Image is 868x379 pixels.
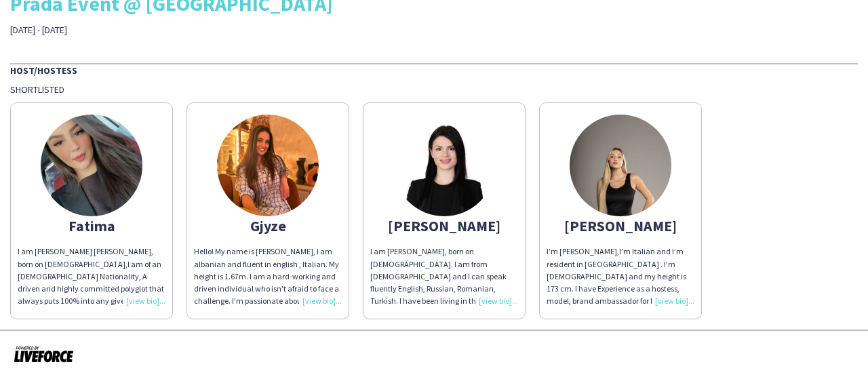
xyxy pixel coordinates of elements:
div: I’m [PERSON_NAME],I’m Italian and I’m resident in [GEOGRAPHIC_DATA] . I’m [DEMOGRAPHIC_DATA] and ... [547,245,694,307]
div: Shortlisted [10,83,858,96]
div: Gjyze [194,220,342,232]
div: [PERSON_NAME] [547,220,694,232]
img: thumb-66b4a4c9a815c.jpeg [393,115,495,216]
div: Host/Hostess [10,63,858,77]
div: Hello! My name is [PERSON_NAME], I am albanian and fluent in english , Italian. My height is 1.67... [194,245,342,307]
div: I am [PERSON_NAME], born on [DEMOGRAPHIC_DATA]. I am from [DEMOGRAPHIC_DATA] and I can speak flue... [370,245,518,307]
img: thumb-62284ebe81ddd.jpeg [41,115,142,216]
div: [PERSON_NAME] [370,220,518,232]
img: thumb-be82b6d3-def3-4510-a550-52d42e17dceb.jpg [217,115,319,216]
div: [DATE] - [DATE] [10,24,307,36]
img: Powered by Liveforce [14,344,74,363]
div: Fatima [18,220,165,232]
img: thumb-66a2416724e80.jpeg [570,115,671,216]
